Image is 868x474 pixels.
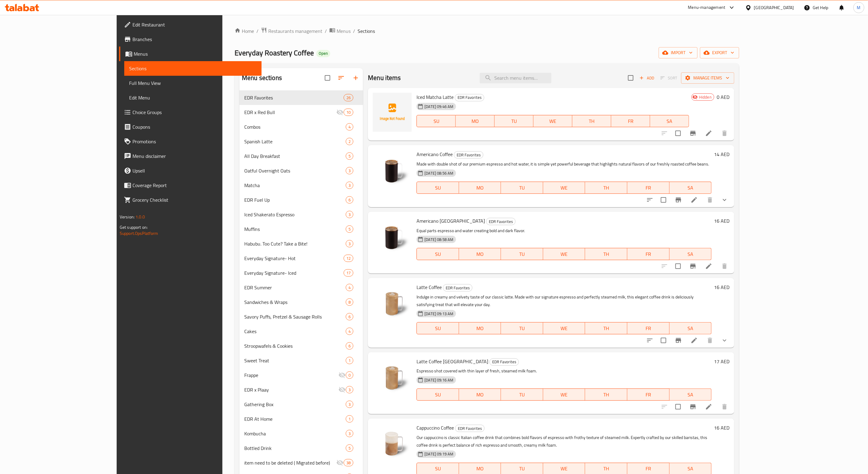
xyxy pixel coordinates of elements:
[630,390,667,399] span: FR
[533,115,572,127] button: WE
[346,284,353,291] div: items
[458,117,492,126] span: MO
[346,445,353,451] span: 5
[419,390,456,399] span: SU
[691,196,698,204] a: Edit menu item
[346,124,353,130] span: 4
[346,386,353,393] div: items
[346,431,353,437] span: 3
[346,314,353,320] span: 6
[239,280,363,295] div: EDR Summer4
[129,94,257,101] span: Edit Menu
[244,240,346,247] div: Habubu. Too Cute? Take a Bite!
[643,333,657,348] button: sort-choices
[244,138,346,145] span: Spanish Latte
[657,73,681,83] span: Select section first
[630,250,667,259] span: FR
[346,298,353,306] div: items
[346,357,353,364] div: items
[346,329,353,334] span: 4
[119,193,262,207] a: Grocery Checklist
[346,343,353,349] span: 6
[132,182,257,189] span: Coverage Report
[419,117,453,126] span: SU
[239,105,363,120] div: EDR x Red Bull10
[239,207,363,222] div: Iced Shakerato Espresso3
[546,183,583,192] span: WE
[346,212,353,218] span: 3
[239,426,363,441] div: Kombucha3
[346,123,353,131] div: items
[459,182,501,194] button: MO
[244,196,346,204] div: EDR Fuel Up
[244,401,346,408] div: Gathering Box
[244,109,336,116] span: EDR x Red Bull
[417,92,454,102] span: Iced Matcha Latte
[503,390,541,399] span: TU
[239,382,363,397] div: EDR x Plaay3
[543,182,585,194] button: WE
[346,167,353,174] div: items
[244,167,346,174] div: Oatful Overnight Oats
[637,73,657,83] button: Add
[244,342,346,350] div: Stroopwafels & Cookies
[585,389,627,401] button: TH
[239,353,363,368] div: Sweet Treat1
[244,313,346,320] span: Savory Puffs, Pretzel & Sausage Rolls
[353,27,355,35] li: /
[337,27,351,35] span: Menus
[611,115,650,127] button: FR
[459,389,501,401] button: MO
[639,75,655,82] span: Add
[235,46,314,60] span: Everyday Roastery Coffee
[672,183,709,192] span: SA
[329,27,351,35] a: Menus
[239,368,363,382] div: Frappe0
[373,93,412,132] img: Iced Matcha Latte
[373,283,412,322] img: Latte Coffee
[325,27,327,35] li: /
[670,182,712,194] button: SA
[459,322,501,334] button: MO
[344,110,353,115] span: 10
[242,73,282,82] h2: Menu sections
[119,32,262,47] a: Branches
[543,389,585,401] button: WE
[344,256,353,261] span: 12
[501,322,543,334] button: TU
[346,182,353,189] div: items
[239,236,363,251] div: Habubu. Too Cute? Take a Bite!3
[132,36,257,43] span: Branches
[346,197,353,203] span: 6
[129,79,257,87] span: Full Menu View
[721,337,728,344] svg: Show Choices
[588,390,625,399] span: TH
[132,138,257,145] span: Promotions
[346,285,353,291] span: 4
[546,390,583,399] span: WE
[480,73,551,83] input: search
[344,270,353,276] span: 17
[705,403,712,410] a: Edit menu item
[119,134,262,149] a: Promotions
[261,27,322,35] a: Restaurants management
[346,415,353,423] div: items
[417,389,459,401] button: SU
[670,322,712,334] button: SA
[244,225,346,233] span: Muffins
[686,259,700,274] button: Branch-specific-item
[373,217,412,256] img: Americano Brazil
[346,138,353,145] div: items
[239,295,363,309] div: Sandwiches & Wraps8
[672,390,709,399] span: SA
[239,163,363,178] div: Oatful Overnight Oats3
[627,389,670,401] button: FR
[344,460,353,466] span: 38
[244,357,346,364] span: Sweet Treat
[346,372,353,378] span: 0
[346,211,353,218] div: items
[664,49,693,57] span: import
